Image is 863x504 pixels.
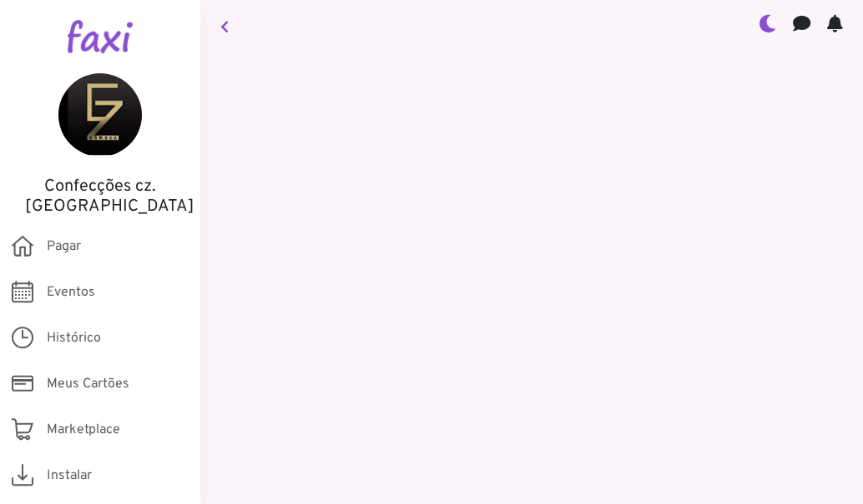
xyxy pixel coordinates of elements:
[47,282,95,302] span: Eventos
[47,328,101,348] span: Histórico
[25,177,175,217] h5: Confecções cz. [GEOGRAPHIC_DATA]
[47,374,129,394] span: Meus Cartões
[47,420,120,440] span: Marketplace
[47,466,92,486] span: Instalar
[47,237,81,257] span: Pagar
